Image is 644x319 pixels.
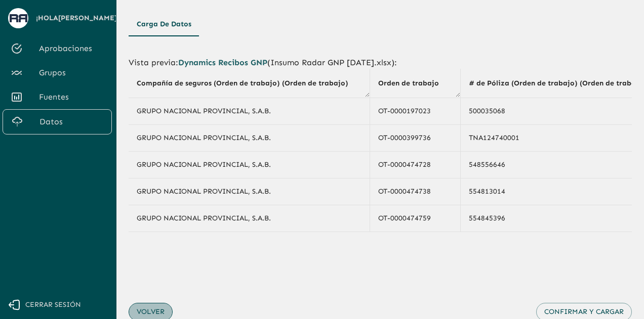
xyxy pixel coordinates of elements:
span: Grupos [39,67,104,79]
button: Carga de Datos [129,12,199,36]
div: Tipos de Movimientos [129,12,632,36]
div: OT-0000197023 [378,106,452,116]
div: OT-0000399736 [378,133,452,143]
div: OT-0000474759 [378,213,452,223]
div: GRUPO NACIONAL PROVINCIAL, S.A.B. [137,160,361,170]
div: OT-0000474738 [378,187,452,197]
div: GRUPO NACIONAL PROVINCIAL, S.A.B. [137,187,361,197]
strong: Dynamics Recibos GNP [178,58,267,67]
span: Cerrar sesión [25,299,81,311]
span: ¡Hola [PERSON_NAME] ! [36,12,119,25]
div: GRUPO NACIONAL PROVINCIAL, S.A.B. [137,213,361,223]
img: avatar [10,14,27,22]
span: Datos [39,116,103,128]
a: Grupos [3,61,112,85]
span: Aprobaciones [39,42,104,55]
span: Fuentes [39,91,104,103]
div: GRUPO NACIONAL PROVINCIAL, S.A.B. [137,106,361,116]
div: OT-0000474728 [378,160,452,170]
a: Aprobaciones [3,36,112,61]
p: Vista previa : ( Insumo Radar GNP [DATE].xlsx ): [129,57,632,69]
div: GRUPO NACIONAL PROVINCIAL, S.A.B. [137,133,361,143]
a: Fuentes [3,85,112,109]
a: Datos [3,109,112,134]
